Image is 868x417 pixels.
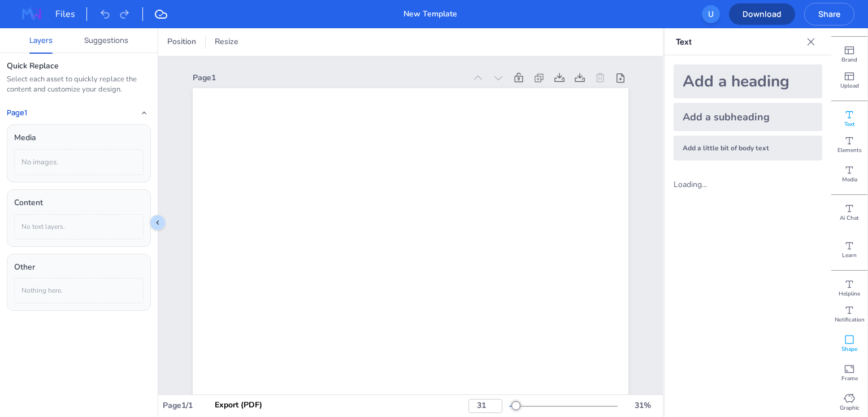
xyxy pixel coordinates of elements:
[804,3,854,25] button: Share
[7,60,151,72] div: Quick Replace
[840,214,859,222] span: Ai Chat
[676,28,802,55] p: Text
[7,108,27,118] h4: Page 1
[837,146,862,154] span: Elements
[841,345,857,353] span: Shape
[215,399,262,411] div: Export (PDF)
[674,103,822,131] div: Add a subheading
[468,399,502,412] input: Enter zoom percentage (1-500)
[841,375,858,383] span: Frame
[7,75,151,95] div: Select each asset to quickly replace the content and customize your design.
[841,56,857,64] span: Brand
[674,64,822,98] div: Add a heading
[842,251,857,259] span: Learn
[29,34,53,46] button: Layers
[805,8,854,19] span: Share
[84,34,128,46] button: Suggestions
[137,106,151,120] button: Collapse
[629,399,656,412] div: 31 %
[165,36,198,48] span: Position
[14,197,144,209] div: Content
[14,132,144,144] div: Media
[702,5,720,23] button: U
[212,36,241,48] span: Resize
[403,8,457,20] div: New Template
[14,5,50,23] img: MagazineWorks Logo
[835,316,865,324] span: Notification
[163,399,331,412] div: Page 1 / 1
[14,214,144,240] div: No text layers.
[674,136,822,160] div: Add a little bit of body text
[674,179,720,191] div: Loading...
[14,278,144,303] div: Nothing here.
[844,120,855,128] span: Text
[193,72,466,84] div: Page 1
[729,8,795,19] span: Download
[729,3,795,25] button: Download
[14,261,144,273] div: Other
[842,176,857,184] span: Media
[14,149,144,176] div: No images.
[839,290,860,298] span: Helpline
[150,215,166,231] button: Collapse sidebar
[55,7,87,21] div: Files
[840,404,860,412] span: Graphic
[840,82,859,90] span: Upload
